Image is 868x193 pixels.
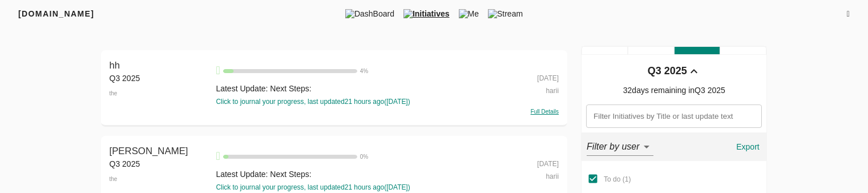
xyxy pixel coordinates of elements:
span: Me [454,8,483,19]
div: harii [491,169,559,182]
div: Q3 2025 [110,73,211,84]
span: Export [734,140,761,154]
span: 0 % [360,154,368,160]
span: DashBoard [341,8,399,19]
img: stream.png [488,9,497,18]
span: [DOMAIN_NAME] [18,9,94,18]
img: dashboard.png [345,9,354,18]
div: Q3 2025 [648,64,687,79]
div: the [110,84,211,103]
span: 32 days remaining in Q3 2025 [623,86,725,95]
div: Q3 2025 [110,158,211,170]
span: Stream [483,8,527,19]
div: Click to journal your progress, last updated 21 hours ago ( [DATE] ) [216,183,486,192]
div: Click to journal your progress, last updated 21 hours ago ( [DATE] ) [216,97,486,107]
div: harii [491,83,559,96]
span: hh [110,60,120,71]
span: [PERSON_NAME] [110,146,188,156]
span: To do ( 1 ) [604,175,631,183]
div: [DATE] [491,156,559,169]
span: 4 % [360,68,368,74]
div: the [110,170,211,189]
button: Export [729,133,766,160]
div: Latest Update: Next Steps: [216,168,486,180]
span: Initiatives [399,8,454,19]
div: Latest Update: Next Steps: [216,83,486,94]
div: Filter by user [587,138,653,156]
div: [DATE] [491,71,559,83]
img: me.png [459,9,468,18]
em: Filter by user [587,142,639,151]
span: Full Details [531,108,559,115]
img: tic.png [403,9,413,18]
input: Filter Initiatives by Title or last update text [586,104,762,128]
